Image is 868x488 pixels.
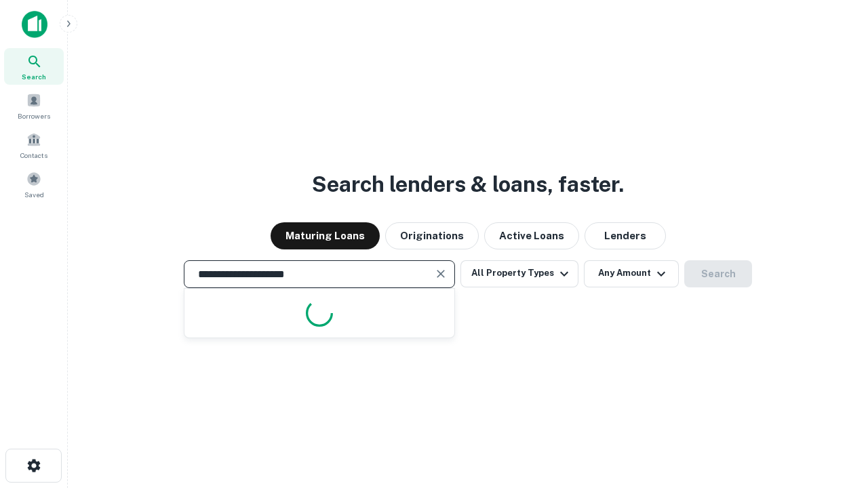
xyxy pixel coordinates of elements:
[24,189,44,200] span: Saved
[431,264,450,283] button: Clear
[271,222,380,249] button: Maturing Loans
[585,222,666,249] button: Lenders
[18,110,50,121] span: Borrowers
[22,71,46,82] span: Search
[584,260,679,287] button: Any Amount
[800,336,868,401] iframe: Chat Widget
[4,48,64,85] a: Search
[4,87,64,124] a: Borrowers
[312,168,624,201] h3: Search lenders & loans, faster.
[4,166,64,203] a: Saved
[484,222,579,249] button: Active Loans
[22,11,47,38] img: capitalize-icon.png
[460,260,578,287] button: All Property Types
[4,127,64,163] a: Contacts
[20,150,47,161] span: Contacts
[385,222,479,249] button: Originations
